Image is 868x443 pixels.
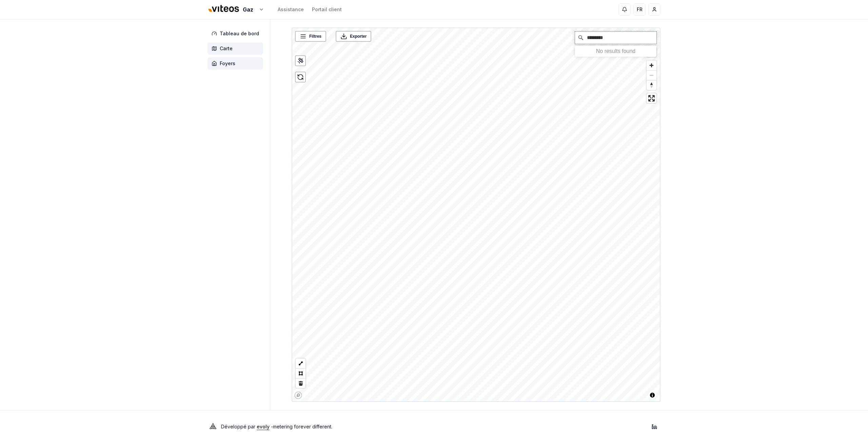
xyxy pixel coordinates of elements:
button: Enter fullscreen [647,93,656,103]
a: Foyers [208,57,266,70]
button: Reset bearing to north [647,80,656,90]
span: Filtres [309,33,321,40]
span: Exporter [350,33,367,40]
button: Zoom in [647,60,656,70]
a: Assistance [278,6,304,13]
span: FR [637,6,643,13]
div: No results found [575,46,656,57]
span: Carte [220,45,233,52]
button: LineString tool (l) [296,358,305,368]
span: Gaz [243,5,253,14]
input: Chercher [575,32,656,44]
a: Portail client [312,6,342,13]
img: Viteos - Gaz Logo [208,1,240,17]
span: Tableau de bord [220,30,259,37]
img: Evoly Logo [208,421,218,432]
p: Développé par - metering forever different . [221,422,332,431]
button: Polygon tool (p) [296,368,305,378]
button: Gaz [208,2,264,17]
button: Zoom out [647,70,656,80]
span: Foyers [220,60,235,67]
canvas: Map [292,28,661,403]
button: Delete [296,378,305,388]
span: Reset bearing to north [647,80,656,90]
button: FR [633,3,646,16]
a: Tableau de bord [208,27,266,40]
a: evoly [257,424,270,429]
span: Zoom out [647,71,656,80]
a: Mapbox homepage [294,391,302,399]
button: Toggle attribution [648,391,656,399]
a: Carte [208,42,266,55]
